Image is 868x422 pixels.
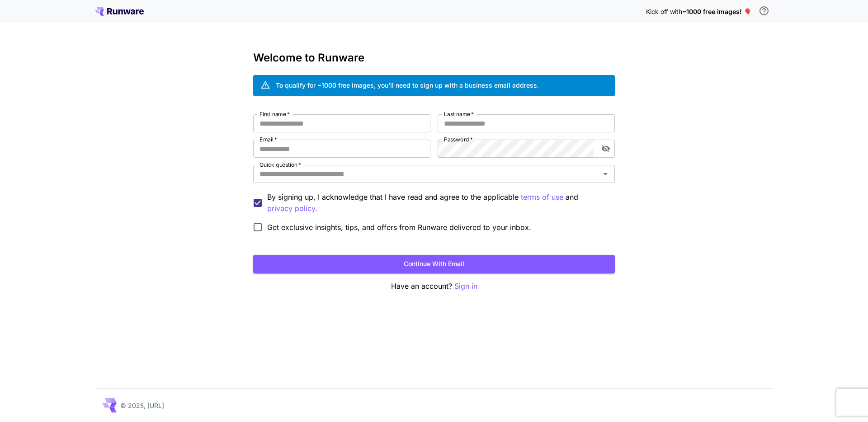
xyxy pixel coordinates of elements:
[267,203,317,214] button: By signing up, I acknowledge that I have read and agree to the applicable terms of use and
[120,401,164,410] p: © 2025, [URL]
[253,52,615,64] h3: Welcome to Runware
[267,222,531,233] span: Get exclusive insights, tips, and offers from Runware delivered to your inbox.
[267,192,608,214] p: By signing up, I acknowledge that I have read and agree to the applicable and
[682,8,751,15] span: ~1000 free images! 🎈
[755,2,773,20] button: In order to qualify for free credit, you need to sign up with a business email address and click ...
[253,255,615,273] button: Continue with email
[521,192,563,203] button: By signing up, I acknowledge that I have read and agree to the applicable and privacy policy.
[259,161,301,169] label: Quick question
[259,110,290,118] label: First name
[259,136,277,143] label: Email
[598,141,614,157] button: toggle password visibility
[599,168,612,180] button: Open
[253,281,615,292] p: Have an account?
[521,192,563,203] p: terms of use
[267,203,317,214] p: privacy policy.
[276,80,539,90] div: To qualify for ~1000 free images, you’ll need to sign up with a business email address.
[454,281,477,292] button: Sign in
[444,136,473,143] label: Password
[444,110,474,118] label: Last name
[646,8,682,15] span: Kick off with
